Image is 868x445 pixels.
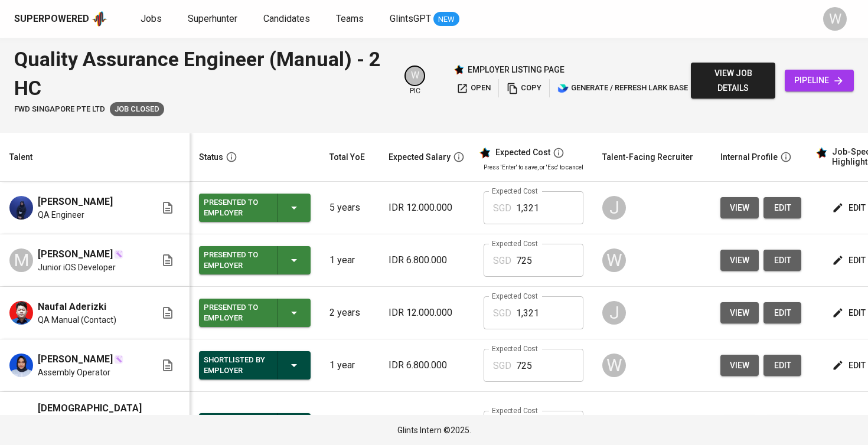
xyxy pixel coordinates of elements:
[329,358,370,372] p: 1 year
[815,147,827,159] img: glints_star.svg
[38,195,113,209] span: [PERSON_NAME]
[188,13,237,24] span: Superhunter
[14,45,390,102] div: Quality Assurance Engineer (Manual) - 2 HC
[834,306,866,320] span: edit
[329,150,365,165] div: Total YoE
[484,163,583,172] p: Press 'Enter' to save, or 'Esc' to cancel
[602,354,626,377] div: W
[263,13,310,24] span: Candidates
[823,7,847,31] div: W
[38,300,106,314] span: Naufal Aderizki
[199,150,223,165] div: Status
[720,355,759,377] button: view
[404,66,425,86] div: W
[554,79,691,97] button: lark generate / refresh lark base
[329,201,370,215] p: 5 years
[389,306,465,320] p: IDR 12.000.000
[468,64,564,76] p: employer listing page
[14,12,89,26] div: Superpowered
[493,306,511,320] p: SGD
[336,13,364,24] span: Teams
[763,250,801,271] button: edit
[92,10,107,28] img: app logo
[204,300,267,326] div: Presented to Employer
[114,250,123,259] img: magic_wand.svg
[110,102,164,116] div: Job already placed by Glints
[730,201,749,215] span: view
[730,358,749,373] span: view
[204,414,267,440] div: Shortlisted by Employer
[389,201,465,215] p: IDR 12.000.000
[602,301,626,325] div: J
[602,150,693,165] div: Talent-Facing Recruiter
[730,253,749,268] span: view
[773,253,792,268] span: edit
[495,148,550,158] div: Expected Cost
[773,306,792,320] span: edit
[404,66,425,96] div: pic
[700,66,766,95] span: view job details
[720,150,778,165] div: Internal Profile
[507,81,541,95] span: copy
[38,367,110,378] span: Assembly Operator
[834,201,866,215] span: edit
[9,150,32,165] div: Talent
[493,254,511,268] p: SGD
[204,247,267,273] div: Presented to Employer
[763,197,801,219] button: edit
[199,351,311,379] button: Shortlisted by Employer
[453,79,494,97] button: open
[763,302,801,324] button: edit
[720,197,759,219] button: view
[38,314,116,326] span: QA Manual (Contact)
[38,247,113,261] span: [PERSON_NAME]
[204,195,267,221] div: Presented to Employer
[834,253,866,268] span: edit
[493,201,511,215] p: SGD
[456,81,491,95] span: open
[493,359,511,373] p: SGD
[14,10,107,28] a: Superpoweredapp logo
[204,352,267,378] div: Shortlisted by Employer
[834,358,866,373] span: edit
[453,64,464,75] img: Glints Star
[730,306,749,320] span: view
[329,253,370,267] p: 1 year
[773,358,792,373] span: edit
[557,81,688,95] span: generate / refresh lark base
[720,302,759,324] button: view
[9,248,33,272] div: M
[504,79,544,97] button: copy
[199,194,311,222] button: Presented to Employer
[602,248,626,272] div: W
[336,12,366,27] a: Teams
[199,413,311,441] button: Shortlisted by Employer
[557,83,569,94] img: lark
[785,70,854,91] a: pipeline
[199,299,311,327] button: Presented to Employer
[390,12,459,27] a: GlintsGPT NEW
[9,354,33,377] img: Yuniar Sitompul
[389,253,465,267] p: IDR 6.800.000
[389,358,465,372] p: IDR 6.800.000
[763,355,801,377] button: edit
[114,355,123,364] img: magic_wand.svg
[720,250,759,271] button: view
[38,401,142,430] span: [DEMOGRAPHIC_DATA][PERSON_NAME]
[773,201,792,215] span: edit
[141,12,164,27] a: Jobs
[794,73,844,88] span: pipeline
[199,246,311,274] button: Presented to Employer
[9,196,33,220] img: Resti NURAENI
[188,12,240,27] a: Superhunter
[691,63,775,99] button: view job details
[389,150,451,165] div: Expected Salary
[329,306,370,320] p: 2 years
[14,104,105,115] span: FWD Singapore Pte Ltd
[602,196,626,220] div: J
[9,301,33,325] img: Naufal Aderizki
[433,14,459,25] span: NEW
